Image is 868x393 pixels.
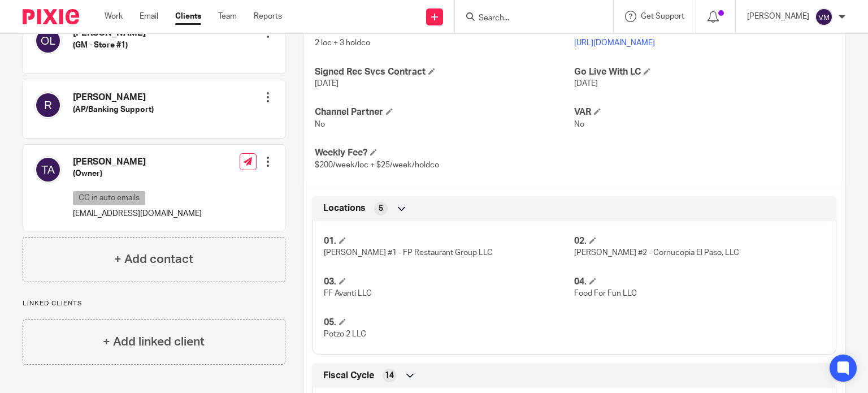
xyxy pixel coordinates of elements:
h4: [PERSON_NAME] [73,92,154,103]
a: [URL][DOMAIN_NAME] [574,39,655,47]
h5: (AP/Banking Support) [73,104,154,115]
h4: 01. [324,235,574,247]
h4: Go Live With LC [574,66,834,78]
span: [PERSON_NAME] #1 - FP Restaurant Group LLC [324,249,493,257]
span: [PERSON_NAME] #2 - Cornucopia El Paso, LLC [574,249,739,257]
h4: 03. [324,276,574,288]
input: Search [478,14,579,24]
h4: 02. [574,235,824,247]
span: [DATE] [574,80,598,88]
h4: Channel Partner [315,106,574,118]
a: Work [105,11,123,22]
p: Linked clients [23,299,285,308]
span: Fiscal Cycle [323,370,374,382]
h4: Signed Rec Svcs Contract [315,66,574,78]
h4: [PERSON_NAME] [73,156,202,168]
a: Reports [254,11,282,22]
span: Get Support [641,12,684,20]
span: Locations [323,202,366,214]
a: Email [140,11,158,22]
h4: + Add linked client [103,333,205,351]
span: No [574,120,584,128]
img: svg%3E [34,156,62,183]
span: FF Avanti LLC [324,290,372,297]
a: Team [218,11,237,22]
span: 14 [385,370,394,381]
img: svg%3E [34,27,62,54]
h4: 05. [324,317,574,329]
span: 2 loc + 3 holdco [315,39,370,47]
span: Food For Fun LLC [574,290,637,297]
h4: VAR [574,106,834,118]
h4: + Add contact [114,251,193,268]
span: Potzo 2 LLC [324,330,366,338]
p: CC in auto emails [73,191,145,205]
p: [PERSON_NAME] [747,11,809,22]
span: $200/week/loc + $25/week/holdco [315,161,439,169]
span: No [315,120,325,128]
img: Pixie [23,9,79,24]
img: svg%3E [34,92,62,119]
span: 5 [379,203,383,214]
h5: (GM - Store #1) [73,40,146,51]
a: Clients [175,11,201,22]
p: [EMAIL_ADDRESS][DOMAIN_NAME] [73,208,202,219]
h5: (Owner) [73,168,202,179]
img: svg%3E [815,8,833,26]
span: [DATE] [315,80,338,88]
h4: 04. [574,276,824,288]
h4: Weekly Fee? [315,147,574,159]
